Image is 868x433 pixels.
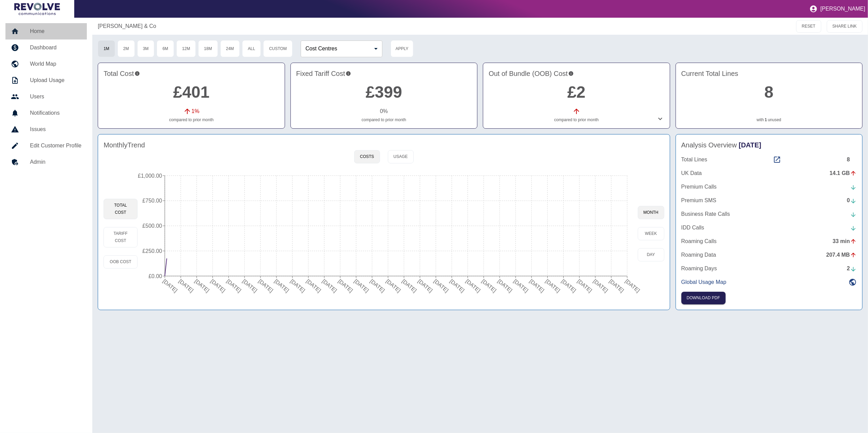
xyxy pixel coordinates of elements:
[638,227,664,240] button: week
[528,278,546,293] tspan: [DATE]
[5,39,87,56] a: Dashboard
[142,198,162,204] tspan: £750.00
[148,273,162,279] tspan: £0.00
[369,278,386,293] tspan: [DATE]
[480,278,498,293] tspan: [DATE]
[193,278,210,293] tspan: [DATE]
[117,40,135,57] button: 2M
[681,156,857,164] a: Total Lines8
[30,125,81,133] h5: Issues
[30,27,81,35] h5: Home
[681,292,726,304] button: Click here to download the most recent invoice. If the current month’s invoice is unavailable, th...
[5,72,87,89] a: Upload Usage
[5,138,87,154] a: Edit Customer Profile
[401,278,418,293] tspan: [DATE]
[681,156,708,164] p: Total Lines
[30,109,81,117] h5: Notifications
[142,223,162,229] tspan: £500.00
[138,173,162,179] tspan: £1,000.00
[198,40,218,57] button: 18M
[104,199,138,219] button: Total Cost
[321,278,338,293] tspan: [DATE]
[681,196,716,205] p: Premium SMS
[681,210,730,218] p: Business Rate Calls
[162,278,179,293] tspan: [DATE]
[104,255,138,269] button: OOB Cost
[847,156,857,164] div: 8
[833,237,857,245] div: 33 min
[796,20,821,33] button: RESET
[545,278,562,293] tspan: [DATE]
[30,60,81,68] h5: World Map
[14,3,60,15] img: Logo
[242,40,261,57] button: All
[417,278,434,293] tspan: [DATE]
[638,206,664,219] button: month
[263,40,293,57] button: Custom
[5,105,87,121] a: Notifications
[241,278,258,293] tspan: [DATE]
[512,278,530,293] tspan: [DATE]
[560,278,577,293] tspan: [DATE]
[739,141,761,149] span: [DATE]
[337,278,354,293] tspan: [DATE]
[830,169,857,177] div: 14.1 GB
[681,264,857,273] a: Roaming Days2
[681,264,717,273] p: Roaming Days
[681,237,717,245] p: Roaming Calls
[104,140,145,150] h4: Monthly Trend
[176,40,196,57] button: 12M
[433,278,450,293] tspan: [DATE]
[681,278,857,286] a: Global Usage Map
[592,278,609,293] tspan: [DATE]
[638,248,664,261] button: day
[142,248,162,254] tspan: £250.00
[449,278,466,293] tspan: [DATE]
[289,278,306,293] tspan: [DATE]
[624,278,641,293] tspan: [DATE]
[681,196,857,205] a: Premium SMS0
[177,278,194,293] tspan: [DATE]
[225,278,242,293] tspan: [DATE]
[30,76,81,84] h5: Upload Usage
[98,22,156,30] a: [PERSON_NAME] & Co
[5,56,87,72] a: World Map
[681,140,857,150] h4: Analysis Overview
[681,251,857,259] a: Roaming Data207.4 MB
[681,251,716,259] p: Roaming Data
[681,278,727,286] p: Global Usage Map
[220,40,240,57] button: 24M
[137,40,155,57] button: 3M
[681,224,705,232] p: IDD Calls
[496,278,514,293] tspan: [DATE]
[826,251,857,259] div: 207.4 MB
[209,278,226,293] tspan: [DATE]
[30,158,81,166] h5: Admin
[464,278,482,293] tspan: [DATE]
[30,142,81,150] h5: Edit Customer Profile
[681,169,857,177] a: UK Data14.1 GB
[681,169,702,177] p: UK Data
[681,237,857,245] a: Roaming Calls33 min
[5,121,87,138] a: Issues
[385,278,402,293] tspan: [DATE]
[354,150,380,163] button: Costs
[820,6,865,12] p: [PERSON_NAME]
[157,40,174,57] button: 6M
[847,196,857,205] div: 0
[391,40,413,57] button: Apply
[5,154,87,170] a: Admin
[353,278,370,293] tspan: [DATE]
[305,278,322,293] tspan: [DATE]
[681,210,857,218] a: Business Rate Calls
[273,278,290,293] tspan: [DATE]
[847,264,857,273] div: 2
[30,93,81,101] h5: Users
[681,183,857,191] a: Premium Calls
[388,150,414,163] button: Usage
[98,40,115,57] button: 1M
[30,44,81,52] h5: Dashboard
[807,2,868,16] button: [PERSON_NAME]
[608,278,625,293] tspan: [DATE]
